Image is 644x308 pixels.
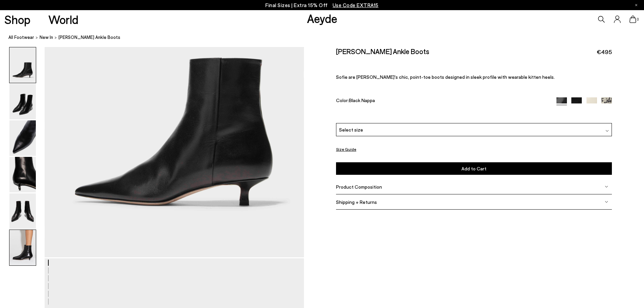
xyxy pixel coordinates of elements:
[9,230,36,265] img: Sofie Leather Ankle Boots - Image 6
[307,11,337,25] a: Aeyde
[265,1,379,9] p: Final Sizes | Extra 15% Off
[9,157,36,192] img: Sofie Leather Ankle Boots - Image 4
[9,47,36,83] img: Sofie Leather Ankle Boots - Image 1
[4,14,30,25] a: Shop
[336,162,612,175] button: Add to Cart
[339,126,363,133] span: Select size
[336,145,356,153] button: Size Guide
[597,48,612,56] span: €495
[333,2,379,8] span: Navigate to /collections/ss25-final-sizes
[461,166,486,171] span: Add to Cart
[336,74,555,80] span: Sofie are [PERSON_NAME]'s chic, point-toe boots designed in sleek profile with wearable kitten he...
[58,34,120,41] span: [PERSON_NAME] Ankle Boots
[605,200,608,204] img: svg%3E
[629,16,636,23] a: 0
[9,120,36,156] img: Sofie Leather Ankle Boots - Image 3
[336,47,429,55] h2: [PERSON_NAME] Ankle Boots
[9,193,36,229] img: Sofie Leather Ankle Boots - Image 5
[349,97,375,103] span: Black Nappa
[9,84,36,119] img: Sofie Leather Ankle Boots - Image 2
[336,199,377,205] span: Shipping + Returns
[8,28,644,47] nav: breadcrumb
[605,129,609,133] img: svg%3E
[40,34,53,40] span: New In
[48,14,78,25] a: World
[336,184,382,190] span: Product Composition
[40,34,53,41] a: New In
[336,97,548,105] div: Color:
[605,185,608,188] img: svg%3E
[8,34,34,41] a: All Footwear
[636,18,640,21] span: 0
